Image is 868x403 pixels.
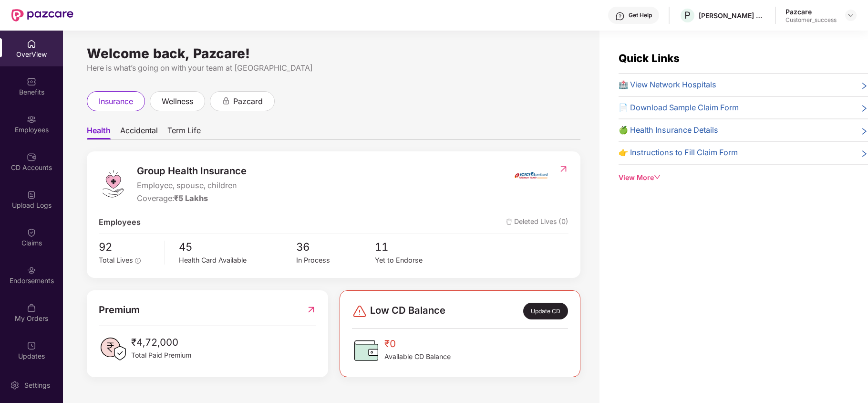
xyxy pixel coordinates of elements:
div: Customer_success [785,16,837,24]
span: Employees [99,216,141,228]
span: Available CD Balance [384,351,451,362]
div: View More [619,172,868,183]
span: 11 [375,238,453,255]
span: down [654,174,661,180]
img: insurerIcon [513,163,549,187]
span: 🏥 View Network Hospitals [619,79,716,91]
div: In Process [296,255,374,266]
div: Update CD [523,303,568,319]
span: ₹5 Lakhs [174,193,208,203]
img: logo [99,170,127,198]
span: pazcard [233,95,263,107]
span: 🍏 Health Insurance Details [619,124,718,136]
img: RedirectIcon [306,302,316,318]
img: svg+xml;base64,PHN2ZyBpZD0iVXBkYXRlZCIgeG1sbnM9Imh0dHA6Ly93d3cudzMub3JnLzIwMDAvc3ZnIiB3aWR0aD0iMj... [27,341,36,350]
span: Low CD Balance [370,303,445,319]
img: PaidPremiumIcon [99,335,127,363]
img: svg+xml;base64,PHN2ZyBpZD0iQ2xhaW0iIHhtbG5zPSJodHRwOi8vd3d3LnczLm9yZy8yMDAwL3N2ZyIgd2lkdGg9IjIwIi... [27,228,36,237]
span: ₹4,72,000 [131,335,191,350]
img: svg+xml;base64,PHN2ZyBpZD0iRGFuZ2VyLTMyeDMyIiB4bWxucz0iaHR0cDovL3d3dy53My5vcmcvMjAwMC9zdmciIHdpZH... [352,304,367,319]
span: insurance [99,95,133,107]
div: animation [222,96,230,105]
img: svg+xml;base64,PHN2ZyBpZD0iQ0RfQWNjb3VudHMiIGRhdGEtbmFtZT0iQ0QgQWNjb3VudHMiIHhtbG5zPSJodHRwOi8vd3... [27,152,36,162]
div: Pazcare [785,7,837,16]
span: right [860,81,868,91]
span: P [684,10,691,21]
span: wellness [162,95,193,107]
img: svg+xml;base64,PHN2ZyBpZD0iSG9tZSIgeG1sbnM9Imh0dHA6Ly93d3cudzMub3JnLzIwMDAvc3ZnIiB3aWR0aD0iMjAiIG... [27,39,36,49]
div: [PERSON_NAME] PRIVATE LIMITED [699,11,765,20]
span: Group Health Insurance [137,163,247,179]
img: deleteIcon [506,219,512,225]
img: New Pazcare Logo [11,9,73,21]
img: svg+xml;base64,PHN2ZyBpZD0iRW1wbG95ZWVzIiB4bWxucz0iaHR0cDovL3d3dy53My5vcmcvMjAwMC9zdmciIHdpZHRoPS... [27,115,36,124]
span: right [860,148,868,159]
span: Employee, spouse, children [137,180,247,191]
span: right [860,126,868,136]
span: Total Paid Premium [131,350,191,361]
img: svg+xml;base64,PHN2ZyBpZD0iQmVuZWZpdHMiIHhtbG5zPSJodHRwOi8vd3d3LnczLm9yZy8yMDAwL3N2ZyIgd2lkdGg9Ij... [27,77,36,86]
img: svg+xml;base64,PHN2ZyBpZD0iSGVscC0zMngzMiIgeG1sbnM9Imh0dHA6Ly93d3cudzMub3JnLzIwMDAvc3ZnIiB3aWR0aD... [615,11,625,21]
div: Welcome back, Pazcare! [87,50,580,57]
span: 45 [179,238,296,255]
span: right [860,104,868,114]
span: Total Lives [99,256,133,264]
span: Health [87,126,111,139]
img: svg+xml;base64,PHN2ZyBpZD0iRW5kb3JzZW1lbnRzIiB4bWxucz0iaHR0cDovL3d3dy53My5vcmcvMjAwMC9zdmciIHdpZH... [27,265,36,275]
div: Yet to Endorse [375,255,453,266]
div: Get Help [629,11,652,19]
img: svg+xml;base64,PHN2ZyBpZD0iU2V0dGluZy0yMHgyMCIgeG1sbnM9Imh0dHA6Ly93d3cudzMub3JnLzIwMDAvc3ZnIiB3aW... [10,381,20,390]
div: Coverage: [137,192,247,204]
span: Quick Links [619,52,680,64]
img: svg+xml;base64,PHN2ZyBpZD0iRHJvcGRvd24tMzJ4MzIiIHhtbG5zPSJodHRwOi8vd3d3LnczLm9yZy8yMDAwL3N2ZyIgd2... [847,11,855,19]
span: info-circle [135,258,141,264]
img: RedirectIcon [558,164,568,174]
div: Here is what’s going on with your team at [GEOGRAPHIC_DATA] [87,62,580,74]
div: Health Card Available [179,255,296,266]
span: 👉 Instructions to Fill Claim Form [619,147,738,159]
span: ₹0 [384,336,451,351]
span: Term Life [167,126,201,139]
img: svg+xml;base64,PHN2ZyBpZD0iVXBsb2FkX0xvZ3MiIGRhdGEtbmFtZT0iVXBsb2FkIExvZ3MiIHhtbG5zPSJodHRwOi8vd3... [27,190,36,200]
span: 92 [99,238,157,255]
img: CDBalanceIcon [352,336,381,365]
span: 36 [296,238,374,255]
img: svg+xml;base64,PHN2ZyBpZD0iTXlfT3JkZXJzIiBkYXRhLW5hbWU9Ik15IE9yZGVycyIgeG1sbnM9Imh0dHA6Ly93d3cudz... [27,303,36,313]
span: Accidental [120,126,158,139]
span: Deleted Lives (0) [506,216,568,228]
span: 📄 Download Sample Claim Form [619,102,739,114]
div: Settings [21,381,53,390]
span: Premium [99,302,140,318]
